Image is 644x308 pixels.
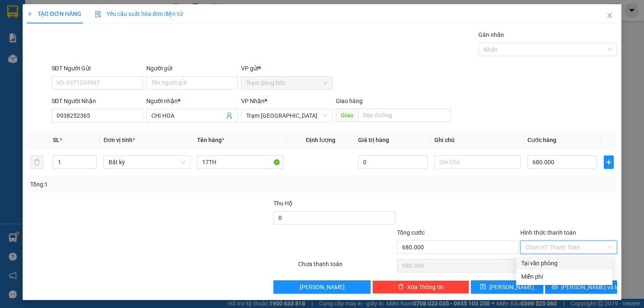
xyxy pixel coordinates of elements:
button: delete [30,155,44,169]
span: Định lượng [306,137,335,143]
div: Tại văn phòng [521,259,608,268]
span: plus [27,11,33,17]
span: save [480,284,486,290]
th: Ghi chú [431,132,524,148]
input: Ghi Chú [434,155,521,169]
span: Tên hàng [197,137,224,143]
span: delete [398,284,404,290]
span: Giao hàng [336,98,363,104]
span: SL [53,137,60,143]
span: Thu Hộ [273,200,293,207]
span: Yêu cầu xuất hóa đơn điện tử [95,10,183,17]
span: [PERSON_NAME] và In [561,282,620,292]
input: Dọc đường [358,109,451,122]
span: user-add [226,112,233,119]
button: Close [598,4,621,28]
button: deleteXóa Thông tin [372,280,469,294]
button: save[PERSON_NAME] [471,280,543,294]
div: Chưa thanh toán [297,259,396,274]
div: Người gửi [146,64,238,73]
input: VD: Bàn, Ghế [197,155,283,169]
span: [PERSON_NAME] [489,282,534,292]
label: Hình thức thanh toán [520,229,576,236]
span: [PERSON_NAME] [300,282,345,292]
div: SĐT Người Nhận [52,96,143,106]
span: Cước hàng [527,137,556,143]
span: Bất kỳ [109,156,185,168]
span: Giá trị hàng [358,137,389,143]
span: printer [552,284,558,290]
span: close [606,12,613,19]
span: Xóa Thông tin [407,282,444,292]
span: Đơn vị tính [104,137,135,143]
span: Trạm Sông Đốc [246,77,327,89]
label: Gán nhãn [478,31,504,38]
span: Giao [336,109,358,122]
div: Tổng: 1 [30,180,249,189]
div: Người nhận [146,96,238,106]
button: printer[PERSON_NAME] và In [545,280,618,294]
span: Tổng cước [397,229,425,236]
div: Miễn phí [521,272,608,281]
span: VP Nhận [241,98,265,104]
button: [PERSON_NAME] [273,280,370,294]
div: VP gửi [241,64,332,73]
div: SĐT Người Gửi [52,64,143,73]
img: icon [95,11,101,18]
input: 0 [358,155,428,169]
button: plus [604,155,614,169]
span: plus [604,159,613,166]
span: TẠO ĐƠN HÀNG [27,10,81,17]
span: Trạm Sài Gòn [246,109,327,122]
